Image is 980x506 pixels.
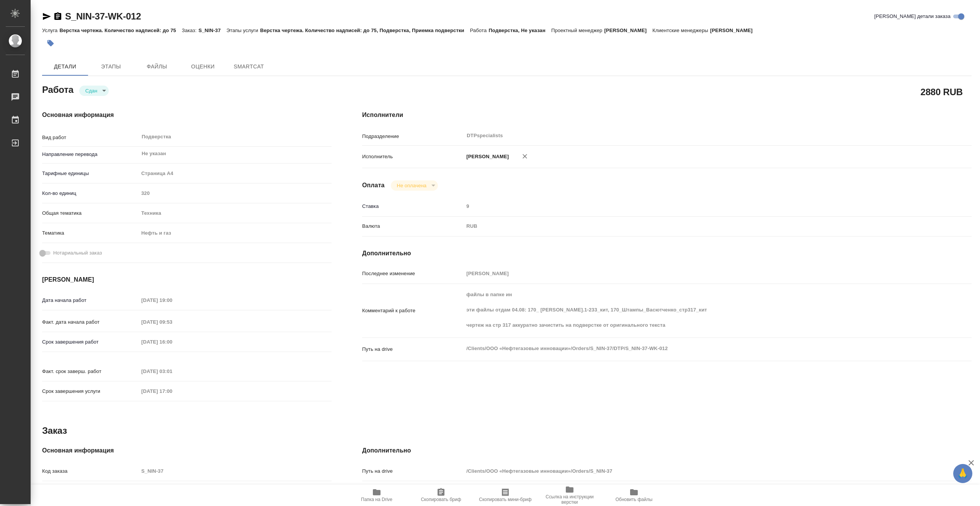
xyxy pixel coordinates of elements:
button: Скопировать мини-бриф [473,485,537,506]
p: Путь на drive [362,467,464,475]
p: Направление перевода [42,151,139,158]
h4: Исполнители [362,110,972,120]
button: Скопировать ссылку для ЯМессенджера [42,12,51,21]
span: Нотариальный заказ [53,249,102,257]
p: [PERSON_NAME] [710,28,758,33]
h4: Дополнительно [362,446,972,455]
p: Верстка чертежа. Количество надписей: до 75, Подверстка, Приемка подверстки [260,28,470,33]
span: Оценки [185,62,221,71]
span: 🙏 [956,465,969,482]
span: Скопировать бриф [421,497,461,502]
input: Пустое поле [139,188,332,199]
input: Пустое поле [139,366,206,377]
span: [PERSON_NAME] детали заказа [874,13,951,20]
textarea: файлы в папке ин эти файлы отдам 04.08: 170_ [PERSON_NAME].1-233_кит, 170_Штампы_Васютченко_стр31... [464,288,921,332]
p: Подразделение [362,133,464,140]
p: Дата начала работ [42,297,139,304]
p: Проектный менеджер [551,28,604,33]
p: Этапы услуги [227,28,260,33]
button: Удалить исполнителя [516,148,533,165]
div: Техника [139,207,332,220]
input: Пустое поле [464,465,921,477]
input: Пустое поле [139,316,206,328]
div: Страница А4 [139,167,332,180]
p: Последнее изменение [362,270,464,277]
button: Не оплачена [395,182,429,189]
span: Папка на Drive [361,497,392,502]
p: Заказ: [182,28,198,33]
input: Пустое поле [464,268,921,279]
button: 🙏 [953,464,972,483]
h2: Заказ [42,425,67,437]
div: Сдан [391,180,438,191]
button: Сдан [83,88,100,94]
a: S_NIN-37-WK-012 [65,11,141,21]
span: SmartCat [230,62,267,71]
p: Срок завершения услуги [42,388,139,395]
span: Этапы [93,62,129,71]
p: Срок завершения работ [42,338,139,346]
span: Скопировать мини-бриф [479,497,531,502]
h4: [PERSON_NAME] [42,275,332,284]
h4: Основная информация [42,110,332,120]
h2: Работа [42,82,73,96]
p: Тарифные единицы [42,170,139,177]
button: Добавить тэг [42,35,59,52]
p: Комментарий к работе [362,307,464,315]
div: RUB [464,220,921,233]
p: Кол-во единиц [42,190,139,197]
button: Обновить файлы [602,485,666,506]
input: Пустое поле [139,465,332,477]
input: Пустое поле [464,201,921,212]
p: Код заказа [42,467,139,475]
button: Скопировать бриф [409,485,473,506]
span: Детали [47,62,83,71]
p: Подверстка, Не указан [488,28,551,33]
input: Пустое поле [139,336,206,347]
h4: Оплата [362,181,385,190]
input: Пустое поле [139,386,206,397]
button: Папка на Drive [345,485,409,506]
p: Вид работ [42,134,139,141]
div: Сдан [79,86,109,96]
p: Общая тематика [42,209,139,217]
button: Скопировать ссылку [53,12,62,21]
p: Факт. дата начала работ [42,318,139,326]
p: Исполнитель [362,153,464,161]
textarea: /Clients/ООО «Нефтегазовые инновации»/Orders/S_NIN-37/DTP/S_NIN-37-WK-012 [464,342,921,355]
p: [PERSON_NAME] [464,153,509,161]
button: Ссылка на инструкции верстки [537,485,602,506]
p: S_NIN-37 [198,28,226,33]
p: Тематика [42,229,139,237]
div: Нефть и газ [139,227,332,240]
p: Работа [470,28,489,33]
p: Услуга [42,28,59,33]
p: Клиентские менеджеры [652,28,710,33]
p: Факт. срок заверш. работ [42,368,139,375]
p: Верстка чертежа. Количество надписей: до 75 [59,28,182,33]
span: Обновить файлы [616,497,653,502]
span: Ссылка на инструкции верстки [542,494,597,505]
p: [PERSON_NAME] [604,28,652,33]
h4: Основная информация [42,446,332,455]
p: Путь на drive [362,345,464,353]
input: Пустое поле [139,295,206,306]
h2: 2880 RUB [921,85,963,98]
p: Ставка [362,203,464,210]
span: Файлы [139,62,175,71]
h4: Дополнительно [362,249,972,258]
p: Валюта [362,222,464,230]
